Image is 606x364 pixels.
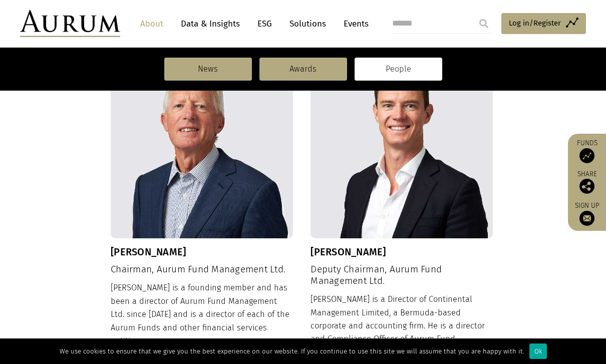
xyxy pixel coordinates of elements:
[339,15,369,33] a: Events
[579,148,594,163] img: Access Funds
[579,211,594,226] img: Sign up to our newsletter
[284,15,331,33] a: Solutions
[111,264,293,275] h4: Chairman, Aurum Fund Management Ltd.
[252,15,277,33] a: ESG
[573,139,601,163] a: Funds
[579,179,594,194] img: Share this post
[509,17,561,29] span: Log in/Register
[529,343,547,359] div: Ok
[573,171,601,194] div: Share
[474,14,494,34] input: Submit
[176,15,245,33] a: Data & Insights
[311,264,493,287] h4: Deputy Chairman, Aurum Fund Management Ltd.
[164,58,252,81] a: News
[259,58,347,81] a: Awards
[20,10,120,37] img: Aurum
[311,246,493,258] h3: [PERSON_NAME]
[135,15,168,33] a: About
[355,58,442,81] a: People
[111,246,293,258] h3: [PERSON_NAME]
[501,13,586,34] a: Log in/Register
[573,201,601,226] a: Sign up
